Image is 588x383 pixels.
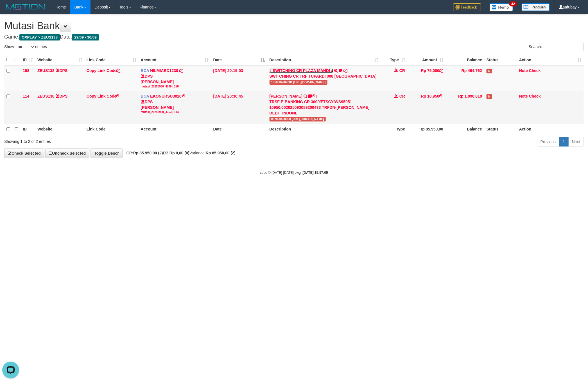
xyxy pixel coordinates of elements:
[270,117,326,121] span: 087890408950 [URL][DOMAIN_NAME]
[445,124,484,134] th: Balance
[270,73,378,79] div: SWITCHING CR TRF TUPARDI 008 [GEOGRAPHIC_DATA]
[4,136,241,144] div: Showing 1 to 2 of 2 entries
[211,124,267,134] th: Date
[183,94,187,98] a: Copy EKONURSU3010 to clipboard
[4,148,44,158] a: Check Selected
[141,94,149,98] span: BCA
[35,65,84,91] td: DPS
[141,99,209,114] div: DPS [PERSON_NAME]
[509,1,517,6] span: 32
[91,148,123,158] a: Toggle Descr
[439,68,443,73] a: Copy Rp 75,000 to clipboard
[484,54,517,65] th: Status
[445,54,484,65] th: Balance
[4,20,584,31] h1: Mutasi Bank
[407,91,445,124] td: Rp 10,950
[519,94,528,98] a: Note
[487,69,492,73] span: Has Note
[141,85,209,89] div: mutasi_20250930_4766 | 158
[139,124,211,134] th: Account
[84,124,139,134] th: Link Code
[344,68,348,73] a: Copy # SWITCHING CR PLAZA MANDI # to clipboard
[270,94,302,98] a: [PERSON_NAME]
[267,124,381,134] th: Description
[206,151,236,155] strong: Rp 85.950,00 (2)
[439,94,443,98] a: Copy Rp 10,950 to clipboard
[445,65,484,91] td: Rp 494,762
[72,34,99,40] span: 29/09 - 30/09
[211,91,267,124] td: [DATE] 20:30:45
[270,80,327,85] span: 1850004207681 [URL][DOMAIN_NAME]
[141,68,149,73] span: BCA
[4,3,47,11] img: MOTION_logo.png
[529,94,541,98] a: Check
[445,91,484,124] td: Rp 1,090,810
[519,68,528,73] a: Note
[211,54,267,65] th: Date: activate to sort column descending
[150,94,181,98] a: EKONURSU3010
[568,137,584,147] a: Next
[407,54,445,65] th: Amount: activate to sort column ascending
[517,54,584,65] th: Action: activate to sort column ascending
[267,54,381,65] th: Description: activate to sort column ascending
[559,137,569,147] a: 1
[35,124,84,134] th: Website
[23,68,29,73] span: 158
[4,34,584,40] h4: Game: Date:
[537,137,559,147] a: Previous
[529,68,541,73] a: Check
[14,43,35,51] select: Showentries
[380,124,407,134] th: Type
[4,43,47,51] label: Show entries
[303,171,328,175] strong: [DATE] 15:57:05
[19,34,60,40] span: OXPLAY > ZEUS138
[141,110,209,114] div: mutasi_20250930_3353 | 114
[407,65,445,91] td: Rp 75,000
[544,43,584,51] input: Search:
[313,94,317,98] a: Copy AHMAD AGUSTI to clipboard
[37,94,55,98] a: ZEUS138
[35,91,84,124] td: DPS
[133,151,163,155] strong: Rp 85.950,00 (2)
[84,54,139,65] th: Link Code: activate to sort column ascending
[150,68,178,73] a: HILMIABD1230
[490,3,513,11] img: Button%20Memo.svg
[399,94,405,98] span: CR
[407,124,445,134] th: Rp 85.950,00
[529,43,584,51] label: Search:
[21,124,35,134] th: ID
[179,68,183,73] a: Copy HILMIABD1230 to clipboard
[169,151,189,155] strong: Rp 0,00 (0)
[517,124,584,134] th: Action
[45,148,89,158] a: Uncheck Selected
[21,54,35,65] th: ID: activate to sort column ascending
[124,151,236,155] span: CR: DB: Variance:
[260,171,328,175] small: code © [DATE]-[DATE] dwg |
[35,54,84,65] th: Website: activate to sort column ascending
[87,68,121,73] a: Copy Link Code
[139,54,211,65] th: Account: activate to sort column ascending
[23,94,29,98] span: 114
[270,99,378,116] div: TRSF E-BANKING CR 3009/FTSCY/WS95051 10950.002025093089200473 TRFDN-[PERSON_NAME] DEBIT INDONE
[2,2,19,19] button: Open LiveChat chat widget
[399,68,405,73] span: CR
[270,68,333,73] a: # SWITCHING CR PLAZA MANDI #
[380,54,407,65] th: Type: activate to sort column ascending
[484,124,517,134] th: Status
[453,3,481,11] img: Feedback.jpg
[487,94,492,99] span: Has Note
[522,3,550,11] img: panduan.png
[211,65,267,91] td: [DATE] 20:15:03
[37,68,55,73] a: ZEUS138
[141,73,209,89] div: DPS [PERSON_NAME]
[87,94,121,98] a: Copy Link Code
